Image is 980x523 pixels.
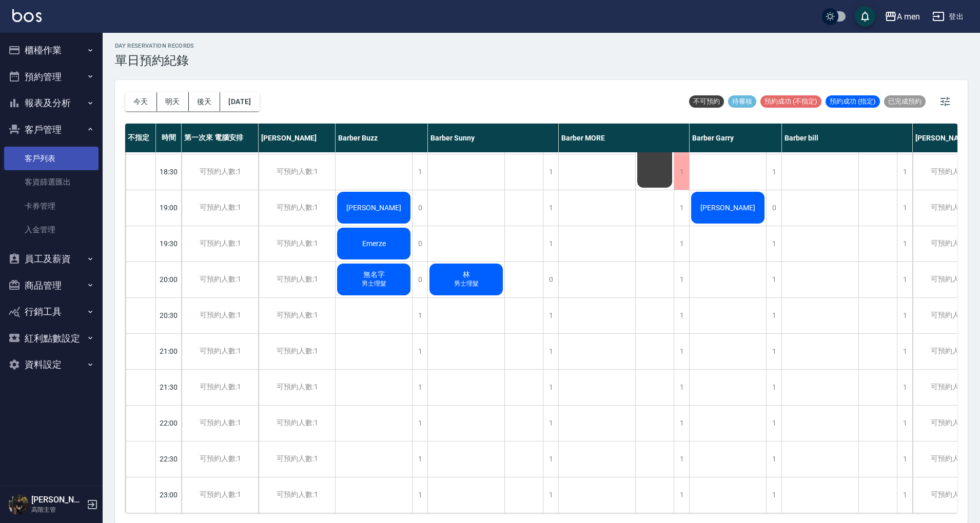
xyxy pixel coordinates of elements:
button: save [855,6,875,27]
img: Person [8,494,29,515]
div: 21:30 [156,369,182,405]
button: [DATE] [220,92,259,111]
div: 可預約人數:1 [182,441,258,477]
a: 入金管理 [4,218,99,242]
h2: day Reservation records [115,43,194,49]
button: 明天 [157,92,189,111]
div: 1 [543,226,558,261]
div: 1 [674,298,689,333]
div: 0 [412,190,427,226]
div: 可預約人數:1 [259,226,335,261]
div: 21:00 [156,333,182,369]
div: 可預約人數:1 [259,406,335,441]
div: 可預約人數:1 [182,406,258,441]
div: 1 [897,190,912,226]
div: 1 [897,298,912,333]
div: 1 [674,226,689,261]
div: 0 [412,226,427,261]
div: 1 [766,334,781,369]
div: 1 [897,441,912,477]
div: 1 [412,334,427,369]
div: 不指定 [125,124,156,152]
div: 1 [766,154,781,190]
div: 20:00 [156,261,182,297]
div: 1 [412,406,427,441]
div: 1 [543,298,558,333]
div: 第一次來 電腦安排 [182,124,259,152]
div: 可預約人數:1 [182,190,258,226]
span: 不可預約 [689,97,724,106]
img: Logo [12,9,42,22]
div: 1 [674,190,689,226]
div: 可預約人數:1 [182,154,258,190]
div: 0 [766,190,781,226]
span: Emerze [360,239,388,248]
button: 員工及薪資 [4,246,99,272]
button: 今天 [125,92,157,111]
div: 1 [897,477,912,513]
h3: 單日預約紀錄 [115,53,194,68]
div: 22:30 [156,441,182,477]
div: 1 [543,154,558,190]
div: Barber Buzz [336,124,428,152]
div: 可預約人數:1 [182,477,258,513]
button: 報表及分析 [4,90,99,116]
div: 1 [412,298,427,333]
span: 待審核 [728,97,756,106]
div: 1 [766,298,781,333]
div: 1 [766,262,781,297]
button: 櫃檯作業 [4,37,99,64]
div: 可預約人數:1 [182,298,258,333]
span: [PERSON_NAME] [698,204,757,212]
div: 1 [766,370,781,405]
span: 無名字 [361,270,387,279]
div: 1 [897,154,912,190]
div: 1 [766,441,781,477]
div: 可預約人數:1 [259,190,335,226]
div: 1 [897,334,912,369]
div: 1 [897,370,912,405]
div: 可預約人數:1 [182,262,258,297]
button: 資料設定 [4,351,99,378]
span: [PERSON_NAME] [344,204,403,212]
div: 1 [674,154,689,190]
button: 行銷工具 [4,298,99,325]
div: 1 [412,370,427,405]
div: 可預約人數:1 [259,154,335,190]
div: 可預約人數:1 [259,477,335,513]
div: 1 [412,154,427,190]
div: 1 [674,262,689,297]
div: 1 [674,406,689,441]
div: 0 [543,262,558,297]
div: 可預約人數:1 [259,262,335,297]
div: 1 [674,370,689,405]
div: [PERSON_NAME] [259,124,336,152]
p: 高階主管 [31,505,84,514]
div: 1 [766,477,781,513]
div: Barber Garry [690,124,782,152]
div: Barber Sunny [428,124,559,152]
a: 客戶列表 [4,147,99,170]
div: 可預約人數:1 [259,298,335,333]
a: 客資篩選匯出 [4,170,99,194]
div: 1 [897,262,912,297]
span: 預約成功 (不指定) [760,97,821,106]
div: 1 [412,441,427,477]
button: 商品管理 [4,272,99,299]
div: 1 [766,226,781,261]
div: 1 [543,370,558,405]
div: 1 [674,477,689,513]
div: 1 [543,441,558,477]
div: 1 [543,190,558,226]
button: 紅利點數設定 [4,325,99,352]
div: 1 [897,406,912,441]
div: 20:30 [156,297,182,333]
div: 1 [674,441,689,477]
div: 1 [897,226,912,261]
div: Barber bill [782,124,913,152]
button: 預約管理 [4,64,99,90]
span: 預約成功 (指定) [826,97,880,106]
div: 19:00 [156,190,182,226]
span: 男士理髮 [360,279,388,288]
div: 可預約人數:1 [182,226,258,261]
